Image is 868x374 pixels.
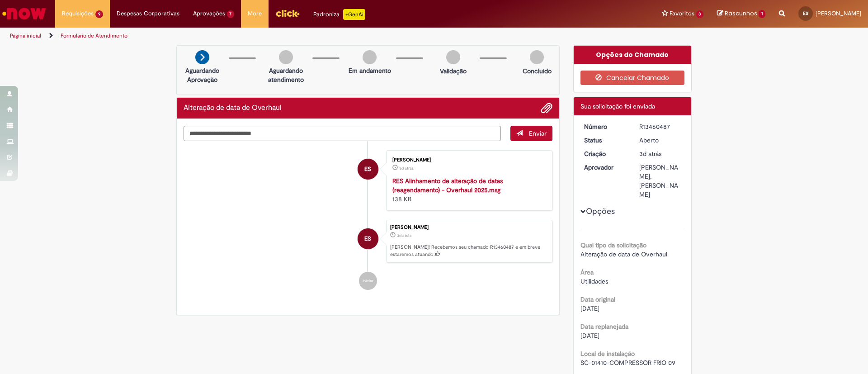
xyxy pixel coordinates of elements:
span: 7 [227,10,235,18]
div: [PERSON_NAME] [392,157,543,163]
div: 29/08/2025 06:25:28 [639,149,681,158]
h2: Alteração de data de Overhaul Histórico de tíquete [184,104,282,112]
span: 3d atrás [639,150,661,158]
ul: Trilhas de página [7,28,572,44]
dt: Status [577,136,633,145]
span: Favoritos [670,9,694,18]
span: Rascunhos [725,9,757,18]
span: [DATE] [580,331,599,340]
div: 138 KB [392,176,543,204]
p: +GenAi [343,9,365,20]
div: Edilson Moreira Do Cabo Souza [358,159,378,180]
span: More [248,9,262,18]
a: Rascunhos [717,9,765,18]
dt: Aprovador [577,163,633,172]
span: [DATE] [580,304,599,312]
b: Qual tipo da solicitação [580,241,646,249]
time: 29/08/2025 06:25:28 [639,150,661,158]
span: Enviar [529,129,547,137]
div: Edilson Moreira Do Cabo Souza [358,228,378,249]
b: Data replanejada [580,322,628,331]
p: Aguardando atendimento [264,66,308,84]
li: Edilson Moreira Do Cabo Souza [184,220,552,263]
p: [PERSON_NAME]! Recebemos seu chamado R13460487 e em breve estaremos atuando. [390,244,547,258]
span: ES [364,158,371,180]
button: Adicionar anexos [541,102,552,114]
div: Padroniza [313,9,365,20]
span: Despesas Corporativas [117,9,179,18]
button: Cancelar Chamado [580,71,685,85]
dt: Número [577,122,633,131]
button: Enviar [510,126,552,141]
span: ES [364,228,371,250]
span: 3d atrás [397,233,411,238]
img: arrow-next.png [195,50,209,64]
time: 29/08/2025 06:25:25 [399,166,414,171]
span: 9 [95,10,103,18]
dt: Criação [577,149,633,158]
div: R13460487 [639,122,681,131]
span: Sua solicitação foi enviada [580,102,655,110]
b: Data original [580,295,615,303]
span: SC-01410-COMPRESSOR FRIO 09 [580,359,675,367]
span: 1 [759,10,765,18]
div: Opções do Chamado [574,46,692,64]
span: [PERSON_NAME] [816,9,861,17]
img: click_logo_yellow_360x200.png [275,6,300,20]
ul: Histórico de tíquete [184,141,552,299]
a: Página inicial [10,32,41,39]
span: Utilidades [580,277,608,285]
span: 3d atrás [399,166,414,171]
img: img-circle-grey.png [446,50,460,64]
span: Requisições [62,9,94,18]
time: 29/08/2025 06:25:28 [397,233,411,238]
textarea: Digite sua mensagem aqui... [184,126,501,141]
div: [PERSON_NAME] [390,225,547,230]
img: img-circle-grey.png [363,50,377,64]
span: 3 [696,10,704,18]
p: Em andamento [349,66,391,75]
b: Área [580,268,594,276]
a: Formulário de Atendimento [61,32,127,39]
a: RES Alinhamento de alteração de datas (reagendamento) - Overhaul 2025.msg [392,177,503,194]
span: ES [803,10,808,16]
div: Aberto [639,136,681,145]
p: Validação [440,66,467,76]
img: img-circle-grey.png [530,50,544,64]
p: Aguardando Aprovação [180,66,224,84]
p: Concluído [523,66,552,76]
img: img-circle-grey.png [279,50,293,64]
span: Aprovações [193,9,225,18]
img: ServiceNow [1,5,47,23]
b: Local de instalação [580,350,635,358]
div: [PERSON_NAME], [PERSON_NAME] [639,163,681,199]
span: Alteração de data de Overhaul [580,250,667,258]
